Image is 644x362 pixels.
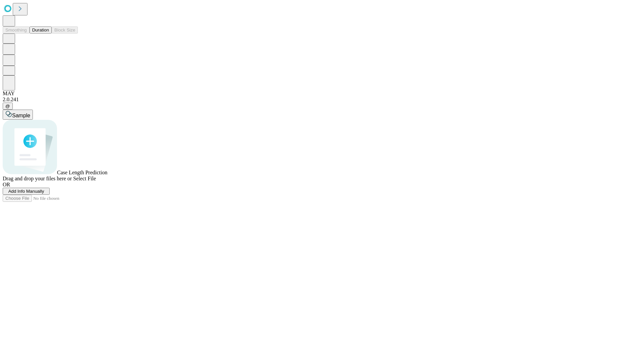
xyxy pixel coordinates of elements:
[3,110,33,120] button: Sample
[57,170,107,175] span: Case Length Prediction
[5,104,10,109] span: @
[3,176,72,181] span: Drag and drop your files here or
[8,189,44,194] span: Add Info Manually
[3,188,50,195] button: Add Info Manually
[3,97,641,103] div: 2.0.241
[3,26,30,34] button: Smoothing
[30,26,52,34] button: Duration
[73,176,96,181] span: Select File
[3,103,13,110] button: @
[3,90,641,97] div: MAY
[12,113,30,118] span: Sample
[3,182,10,187] span: OR
[52,26,78,34] button: Block Size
